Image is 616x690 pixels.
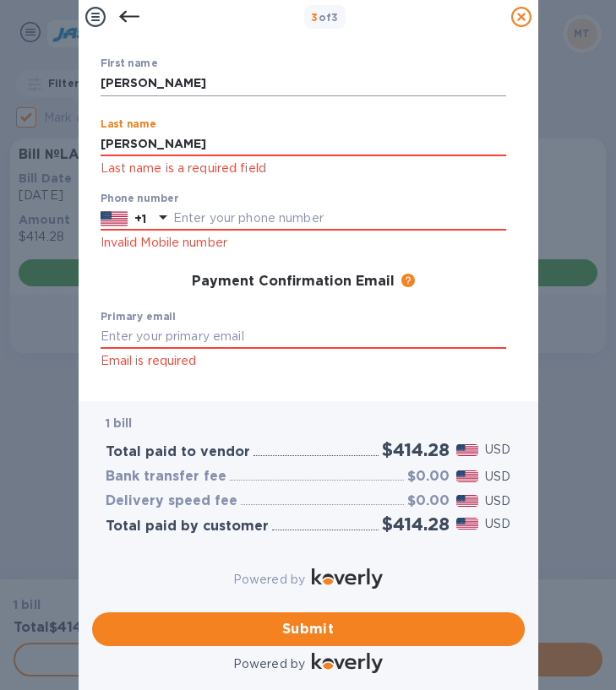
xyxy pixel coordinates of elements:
p: Powered by [233,571,305,589]
img: Logo [312,653,383,673]
img: US [101,209,128,228]
h3: Total paid to vendor [106,444,250,460]
img: USD [456,444,479,456]
p: USD [485,492,510,510]
p: Powered by [233,655,305,673]
h3: $0.00 [407,493,450,509]
input: Enter your last name [101,132,506,157]
img: USD [456,518,479,530]
label: Phone number [101,193,178,204]
h3: Delivery speed fee [106,493,237,509]
span: Submit [106,619,511,639]
h3: Total paid by customer [106,519,269,535]
h2: $414.28 [382,439,450,460]
label: Last name [101,119,156,129]
h3: Payment Confirmation Email [192,274,395,290]
b: 1 bill [106,416,133,430]
p: USD [485,468,510,486]
p: +1 [134,210,146,227]
h3: Bank transfer fee [106,469,226,485]
input: Enter your first name [101,71,506,96]
input: Enter your phone number [173,206,506,231]
p: USD [485,441,510,459]
p: USD [485,515,510,533]
span: 3 [311,11,318,24]
input: Enter your primary email [101,324,506,350]
label: Primary email [101,312,176,322]
p: Email is required [101,351,506,371]
h3: $0.00 [407,469,450,485]
p: Last name is a required field [101,159,506,178]
label: First name [101,59,157,69]
p: Invalid Mobile number [101,233,506,253]
b: of 3 [311,11,339,24]
img: USD [456,495,479,507]
h2: $414.28 [382,513,450,535]
button: Submit [92,612,525,646]
img: USD [456,470,479,482]
img: Logo [312,568,383,589]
